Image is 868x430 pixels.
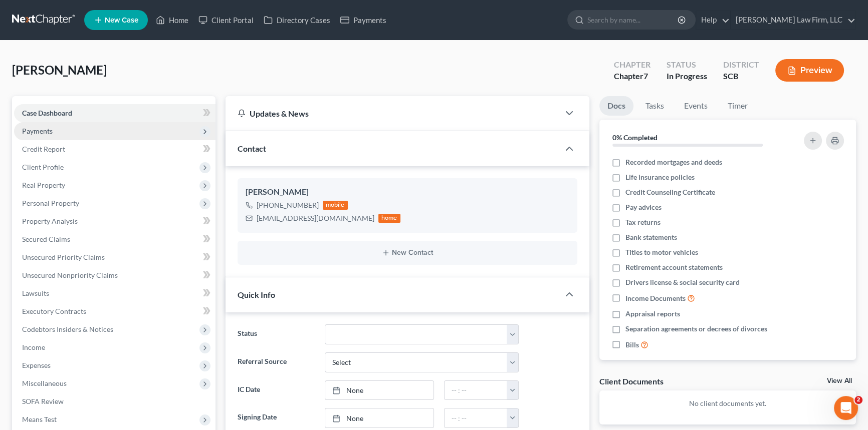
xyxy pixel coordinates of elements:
[14,284,215,302] a: Lawsuits
[667,71,707,82] div: In Progress
[599,96,633,116] a: Docs
[14,104,215,122] a: Case Dashboard
[14,266,215,284] a: Unsecured Nonpriority Claims
[625,340,639,350] span: Bills
[614,59,650,71] div: Chapter
[259,11,335,29] a: Directory Cases
[246,186,569,198] div: [PERSON_NAME]
[625,217,661,227] span: Tax returns
[238,108,547,119] div: Updates & News
[22,235,70,243] span: Secured Claims
[22,181,65,189] span: Real Property
[637,96,672,116] a: Tasks
[257,213,374,223] div: [EMAIL_ADDRESS][DOMAIN_NAME]
[587,11,679,29] input: Search by name...
[625,202,662,212] span: Pay advices
[667,59,707,71] div: Status
[643,71,648,81] span: 7
[233,408,320,428] label: Signing Date
[625,293,686,303] span: Income Documents
[378,214,400,223] div: home
[22,217,78,225] span: Property Analysis
[22,307,86,315] span: Executory Contracts
[193,11,259,29] a: Client Portal
[775,59,844,82] button: Preview
[22,361,51,369] span: Expenses
[22,253,105,261] span: Unsecured Priority Claims
[612,133,658,142] strong: 0% Completed
[625,187,715,197] span: Credit Counseling Certificate
[105,17,138,24] span: New Case
[625,324,767,334] span: Separation agreements or decrees of divorces
[625,277,740,287] span: Drivers license & social security card
[22,289,49,297] span: Lawsuits
[625,157,722,167] span: Recorded mortgages and deeds
[233,352,320,372] label: Referral Source
[22,109,72,117] span: Case Dashboard
[676,96,716,116] a: Events
[246,249,569,257] button: New Contact
[14,302,215,320] a: Executory Contracts
[14,392,215,410] a: SOFA Review
[723,71,759,82] div: SCB
[233,380,320,400] label: IC Date
[325,381,433,400] a: None
[625,232,677,242] span: Bank statements
[22,127,53,135] span: Payments
[625,247,698,257] span: Titles to motor vehicles
[14,230,215,248] a: Secured Claims
[445,381,508,400] input: -- : --
[445,408,508,427] input: -- : --
[599,376,664,386] div: Client Documents
[22,145,65,153] span: Credit Report
[22,325,113,333] span: Codebtors Insiders & Notices
[720,96,756,116] a: Timer
[22,379,67,387] span: Miscellaneous
[12,63,107,77] span: [PERSON_NAME]
[22,415,57,423] span: Means Test
[834,396,858,420] iframe: Intercom live chat
[14,248,215,266] a: Unsecured Priority Claims
[827,377,852,384] a: View All
[22,343,45,351] span: Income
[257,200,319,210] div: [PHONE_NUMBER]
[696,11,730,29] a: Help
[22,271,118,279] span: Unsecured Nonpriority Claims
[233,324,320,344] label: Status
[14,212,215,230] a: Property Analysis
[731,11,855,29] a: [PERSON_NAME] Law Firm, LLC
[22,397,64,405] span: SOFA Review
[238,290,275,299] span: Quick Info
[151,11,193,29] a: Home
[625,172,695,182] span: Life insurance policies
[607,398,848,408] p: No client documents yet.
[22,163,64,171] span: Client Profile
[238,144,266,153] span: Contact
[325,408,433,427] a: None
[723,59,759,71] div: District
[625,309,680,319] span: Appraisal reports
[854,396,862,404] span: 2
[335,11,391,29] a: Payments
[22,199,79,207] span: Personal Property
[614,71,650,82] div: Chapter
[323,201,348,210] div: mobile
[14,140,215,158] a: Credit Report
[625,262,723,272] span: Retirement account statements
